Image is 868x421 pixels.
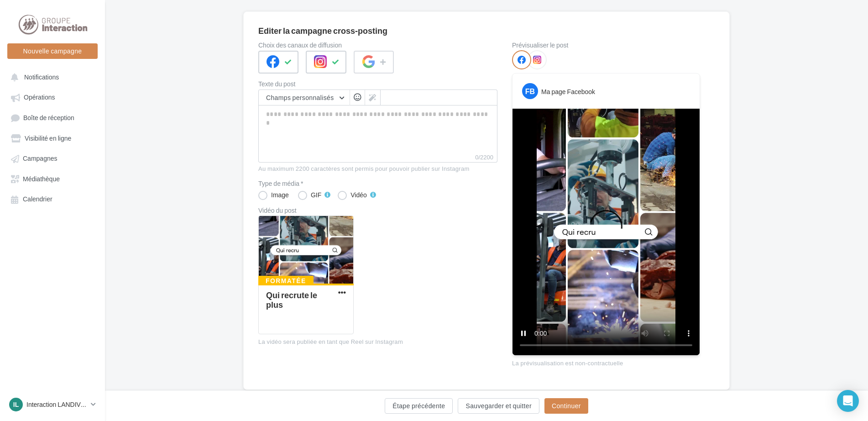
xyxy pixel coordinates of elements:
[837,390,859,412] div: Open Intercom Messenger
[259,90,350,105] button: Champs personnalisés
[258,42,497,48] label: Choix des canaux de diffusion
[5,170,99,187] a: Médiathèque
[258,153,497,163] label: 0/2200
[258,26,387,35] div: Editer la campagne cross-posting
[258,180,497,187] label: Type de média *
[5,109,99,126] a: Boîte de réception
[266,290,317,310] div: Qui recrute le plus
[258,338,497,346] div: La vidéo sera publiée en tant que Reel sur Instagram
[541,87,595,96] div: Ma page Facebook
[13,400,19,409] span: IL
[24,94,55,101] span: Opérations
[5,190,99,207] a: Calendrier
[266,94,334,101] span: Champs personnalisés
[458,398,539,414] button: Sauvegarder et quitter
[24,73,59,81] span: Notifications
[271,192,289,198] div: Image
[5,130,99,146] a: Visibilité en ligne
[258,276,314,286] div: Formatée
[25,134,71,142] span: Visibilité en ligne
[23,195,52,203] span: Calendrier
[350,192,367,198] div: Vidéo
[23,114,74,121] span: Boîte de réception
[26,400,87,409] p: Interaction LANDIVISIAU
[5,68,96,85] button: Notifications
[385,398,453,414] button: Étape précédente
[258,207,497,214] div: Vidéo du post
[258,81,497,87] label: Texte du post
[512,42,700,48] div: Prévisualiser le post
[7,396,98,413] a: IL Interaction LANDIVISIAU
[23,155,58,163] span: Campagnes
[522,83,538,99] div: FB
[258,165,497,173] div: Au maximum 2200 caractères sont permis pour pouvoir publier sur Instagram
[5,150,99,166] a: Campagnes
[23,175,60,183] span: Médiathèque
[512,356,700,368] div: La prévisualisation est non-contractuelle
[544,398,588,414] button: Continuer
[7,43,98,59] button: Nouvelle campagne
[311,192,321,198] div: GIF
[5,89,99,105] a: Opérations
